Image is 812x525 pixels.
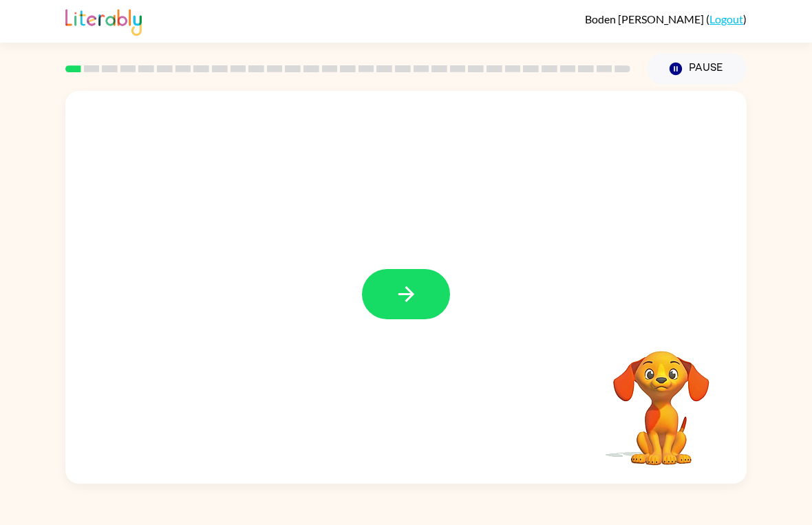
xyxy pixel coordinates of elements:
button: Pause [647,53,747,85]
video: Your browser must support playing .mp4 files to use Literably. Please try using another browser. [592,330,730,467]
img: Literably [65,6,142,36]
div: ( ) [585,12,747,25]
span: Boden [PERSON_NAME] [585,12,706,25]
a: Logout [709,12,743,25]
